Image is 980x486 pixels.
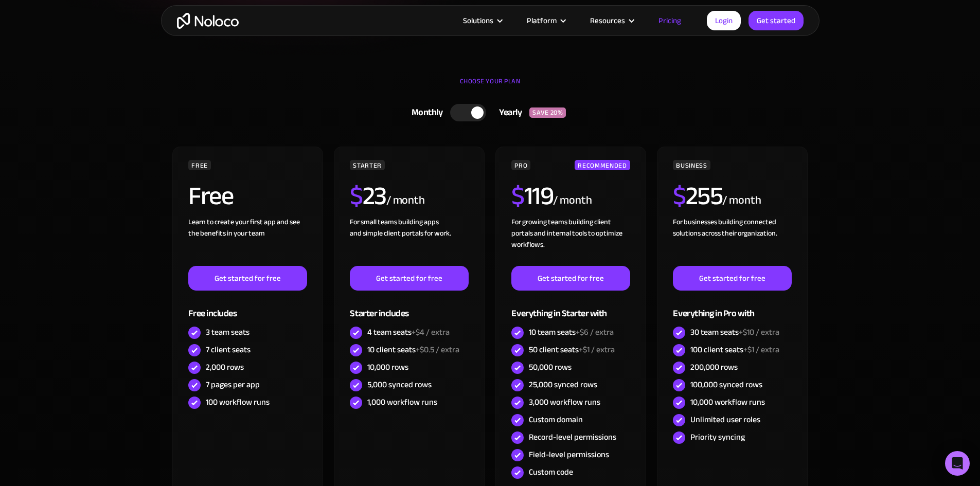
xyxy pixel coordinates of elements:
div: Custom domain [529,414,583,425]
div: Record-level permissions [529,431,616,443]
div: For growing teams building client portals and internal tools to optimize workflows. [511,217,630,266]
h2: 23 [350,183,386,209]
div: 1,000 workflow runs [367,397,437,408]
div: 3,000 workflow runs [529,397,600,408]
div: Platform [514,14,577,27]
div: / month [553,192,592,209]
div: 30 team seats [690,327,779,338]
div: Learn to create your first app and see the benefits in your team ‍ [188,217,307,266]
a: Get started for free [511,266,630,291]
a: Get started for free [673,266,791,291]
div: FREE [188,160,211,170]
div: For small teams building apps and simple client portals for work. ‍ [350,217,468,266]
span: +$10 / extra [739,325,779,340]
div: PRO [511,160,530,170]
div: Starter includes [350,291,468,324]
h2: 255 [673,183,722,209]
div: Open Intercom Messenger [945,451,970,476]
a: Get started for free [350,266,468,291]
div: Platform [527,14,557,27]
div: 2,000 rows [206,362,244,373]
div: Unlimited user roles [690,414,760,425]
div: 10 team seats [529,327,614,338]
span: +$6 / extra [576,325,614,340]
div: CHOOSE YOUR PLAN [171,74,809,99]
span: +$4 / extra [412,325,450,340]
div: / month [386,192,425,209]
span: +$1 / extra [743,342,779,357]
div: Priority syncing [690,431,745,443]
div: Everything in Pro with [673,291,791,324]
div: 4 team seats [367,327,450,338]
div: SAVE 20% [529,107,566,118]
div: Custom code [529,466,573,478]
div: Everything in Starter with [511,291,630,324]
div: 100 workflow runs [206,397,270,408]
div: 7 pages per app [206,379,260,390]
a: home [177,13,239,29]
div: Yearly [486,105,529,120]
div: 100,000 synced rows [690,379,762,390]
div: For businesses building connected solutions across their organization. ‍ [673,217,791,266]
a: Pricing [646,14,694,27]
span: $ [673,172,686,220]
div: Free includes [188,291,307,324]
a: Get started [749,11,804,30]
h2: Free [188,183,233,209]
div: BUSINESS [673,160,710,170]
div: Solutions [450,14,514,27]
div: STARTER [350,160,384,170]
span: $ [350,172,363,220]
div: 200,000 rows [690,362,738,373]
div: 3 team seats [206,327,250,338]
a: Login [707,11,741,30]
div: 50 client seats [529,344,615,355]
div: 100 client seats [690,344,779,355]
span: $ [511,172,524,220]
div: 25,000 synced rows [529,379,597,390]
div: 10,000 workflow runs [690,397,765,408]
div: Resources [577,14,646,27]
div: 10,000 rows [367,362,408,373]
div: Solutions [463,14,493,27]
div: Field-level permissions [529,449,609,460]
div: Monthly [399,105,451,120]
div: RECOMMENDED [575,160,630,170]
div: 50,000 rows [529,362,572,373]
div: 5,000 synced rows [367,379,432,390]
div: Resources [590,14,625,27]
span: +$1 / extra [579,342,615,357]
div: 10 client seats [367,344,459,355]
div: 7 client seats [206,344,251,355]
h2: 119 [511,183,553,209]
a: Get started for free [188,266,307,291]
div: / month [722,192,761,209]
span: +$0.5 / extra [416,342,459,357]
